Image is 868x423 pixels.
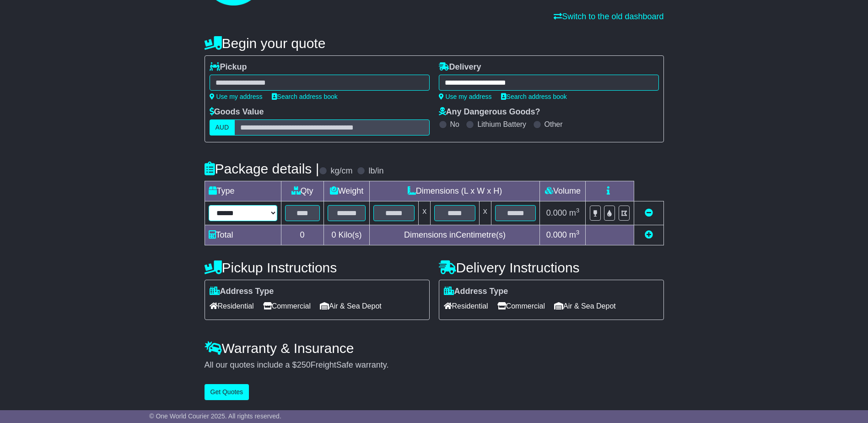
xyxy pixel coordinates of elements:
td: Total [205,225,281,245]
td: Dimensions (L x W x H) [370,181,540,201]
span: Residential [444,299,488,313]
span: 0.000 [546,230,567,239]
label: Any Dangerous Goods? [439,107,540,117]
td: Qty [281,181,323,201]
label: Lithium Battery [477,120,526,129]
span: 0 [331,230,336,239]
td: 0 [281,225,323,245]
a: Use my address [439,93,492,100]
td: Type [205,181,281,201]
span: Air & Sea Depot [320,299,382,313]
label: AUD [210,119,235,136]
label: Address Type [210,287,274,297]
label: Address Type [444,287,508,297]
span: m [569,208,580,217]
a: Add new item [645,230,653,239]
label: Other [545,120,563,129]
span: © One World Courier 2025. All rights reserved. [149,412,281,420]
td: Dimensions in Centimetre(s) [370,225,540,245]
label: lb/in [368,166,383,176]
span: 250 [297,360,311,369]
h4: Pickup Instructions [205,260,430,275]
h4: Warranty & Insurance [205,341,664,356]
sup: 3 [576,207,580,214]
span: m [569,230,580,239]
a: Remove this item [645,208,653,217]
span: Air & Sea Depot [554,299,616,313]
span: Residential [210,299,254,313]
label: Pickup [210,62,247,72]
td: x [479,201,491,225]
h4: Begin your quote [205,36,664,51]
td: Weight [323,181,370,201]
label: No [450,120,459,129]
td: Volume [540,181,586,201]
a: Use my address [210,93,263,100]
td: Kilo(s) [323,225,370,245]
label: Goods Value [210,107,264,117]
a: Switch to the old dashboard [554,12,663,21]
td: x [419,201,431,225]
label: Delivery [439,62,481,72]
sup: 3 [576,229,580,236]
a: Search address book [272,93,338,100]
div: All our quotes include a $ FreightSafe warranty. [205,360,664,370]
button: Get Quotes [205,384,249,400]
h4: Delivery Instructions [439,260,664,275]
a: Search address book [501,93,567,100]
span: 0.000 [546,208,567,217]
span: Commercial [263,299,311,313]
span: Commercial [497,299,545,313]
label: kg/cm [330,166,352,176]
h4: Package details | [205,161,319,176]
